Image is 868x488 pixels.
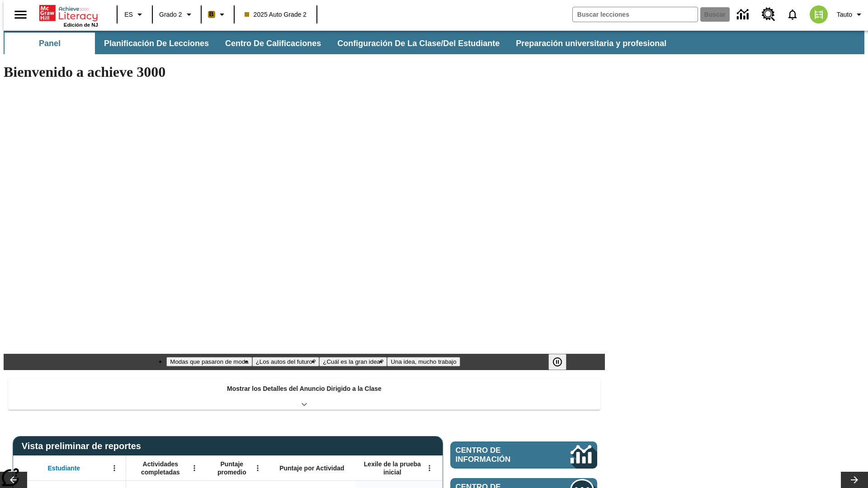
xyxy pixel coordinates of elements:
[5,33,95,54] button: Panel
[22,441,146,451] span: Vista preliminar de reportes
[279,464,344,472] span: Puntaje por Actividad
[159,10,182,19] span: Grado 2
[4,31,864,54] div: Subbarra de navegación
[251,461,264,475] button: Abrir menú
[188,461,201,475] button: Abrir menú
[548,354,566,370] button: Pausar
[204,6,231,23] button: Boost El color de la clase es anaranjado claro. Cambiar el color de la clase.
[456,446,540,464] span: Centro de información
[108,461,121,475] button: Abrir menú
[841,472,868,488] button: Carrusel de lecciones, seguir
[810,5,828,23] img: avatar image
[39,4,98,22] a: Portada
[156,6,198,23] button: Grado: Grado 2, Elige un grado
[781,3,804,26] a: Notificaciones
[48,464,80,472] span: Estudiante
[97,33,216,54] button: Planificación de lecciones
[245,10,307,19] span: 2025 Auto Grade 2
[210,460,254,476] span: Puntaje promedio
[804,3,833,26] button: Escoja un nuevo avatar
[166,357,252,366] button: Diapositiva 1 Modas que pasaron de moda
[319,357,387,366] button: Diapositiva 3 ¿Cuál es la gran idea?
[573,7,698,22] input: Buscar campo
[450,441,597,469] a: Centro de información
[387,357,460,366] button: Diapositiva 4 Una idea, mucho trabajo
[131,460,190,476] span: Actividades completadas
[218,33,328,54] button: Centro de calificaciones
[4,64,605,80] h1: Bienvenido a achieve 3000
[330,33,507,54] button: Configuración de la clase/del estudiante
[209,9,214,20] span: B
[120,6,149,23] button: Lenguaje: ES, Selecciona un idioma
[39,3,98,28] div: Portada
[756,2,781,27] a: Centro de recursos, Se abrirá en una pestaña nueva.
[833,6,868,23] button: Perfil/Configuración
[4,33,675,54] div: Subbarra de navegación
[359,460,425,476] span: Lexile de la prueba inicial
[124,10,133,19] span: ES
[423,461,436,475] button: Abrir menú
[8,379,600,410] div: Mostrar los Detalles del Anuncio Dirigido a la Clase
[509,33,674,54] button: Preparación universitaria y profesional
[731,2,756,27] a: Centro de información
[7,1,34,28] button: Abrir el menú lateral
[64,22,98,28] span: Edición de NJ
[252,357,320,366] button: Diapositiva 2 ¿Los autos del futuro?
[227,384,382,394] p: Mostrar los Detalles del Anuncio Dirigido a la Clase
[548,354,576,370] div: Pausar
[837,10,852,19] span: Tauto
